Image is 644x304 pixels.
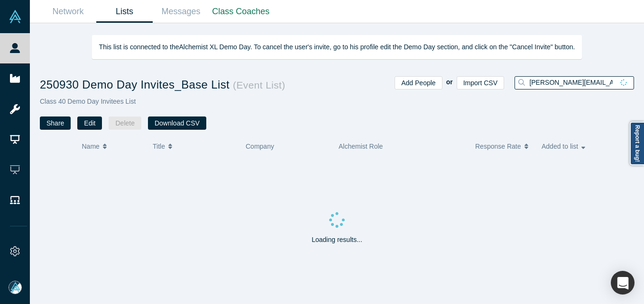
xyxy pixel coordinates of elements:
button: Import CSV [457,76,504,89]
div: This list is connected to the Alchemist XL Demo Day . To cancel the user's invite, go to his prof... [92,35,582,59]
small: ( Event List ) [230,80,285,90]
img: Alchemist Vault Logo [9,10,22,23]
span: Alchemist Role [339,143,383,150]
button: Add People [395,76,442,89]
span: Response Rate [475,136,521,156]
b: or [446,78,453,86]
button: Name [82,136,143,156]
input: Search this list [528,76,614,89]
button: Edit [77,116,102,130]
button: Download CSV [148,116,206,130]
h1: 250930 Demo Day Invites_Base List [40,76,337,93]
button: Share [40,116,71,130]
button: Title [153,136,236,156]
img: Mia Scott's Account [9,281,22,294]
p: Class 40 Demo Day Invitees List [40,97,337,107]
a: Messages [153,0,209,23]
p: Loading results... [312,235,362,245]
span: Company [246,143,274,150]
a: Class Coaches [209,0,273,23]
button: Added to list [542,136,598,156]
a: Lists [96,0,153,23]
a: Network [40,0,96,23]
button: Response Rate [475,136,532,156]
a: Report a bug! [630,122,644,165]
span: Name [82,136,100,156]
span: Added to list [542,136,578,156]
span: Title [153,136,165,156]
button: Delete [109,116,141,130]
